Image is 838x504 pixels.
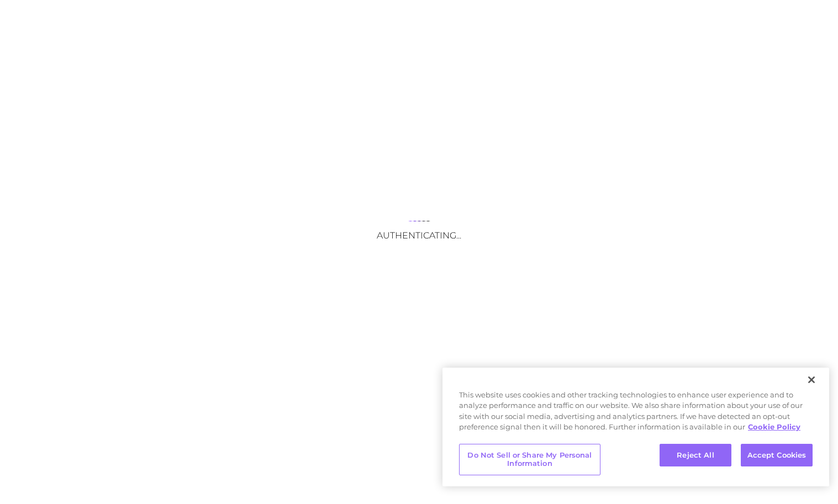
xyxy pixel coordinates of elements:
[459,444,600,475] button: Do Not Sell or Share My Personal Information, Opens the preference center dialog
[799,368,824,392] button: Close
[309,230,530,241] h3: Authenticating...
[442,368,829,486] div: Privacy
[741,444,813,467] button: Accept Cookies
[442,390,829,438] div: This website uses cookies and other tracking technologies to enhance user experience and to analy...
[442,368,829,486] div: Cookie banner
[660,444,731,467] button: Reject All
[748,422,800,431] a: More information about your privacy, opens in a new tab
